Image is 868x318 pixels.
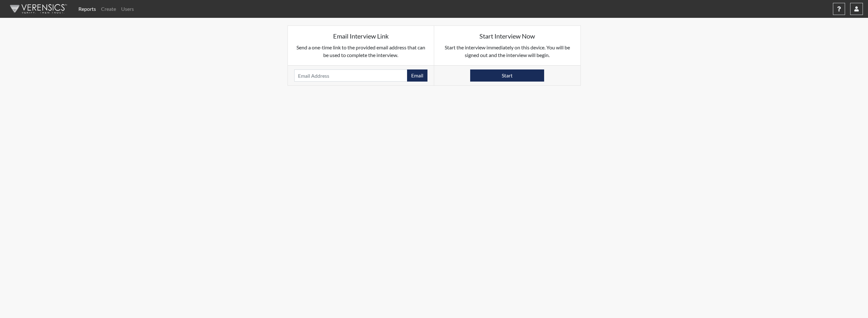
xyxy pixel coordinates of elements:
button: Email [407,69,427,82]
h5: Email Interview Link [294,32,428,40]
a: Reports [76,3,98,15]
p: Start the interview immediately on this device. You will be signed out and the interview will begin. [441,44,574,59]
a: Users [119,3,136,15]
input: Email Address [294,69,408,82]
h5: Start Interview Now [441,32,574,40]
button: Start [470,69,544,82]
a: Create [98,3,119,15]
p: Send a one-time link to the provided email address that can be used to complete the interview. [294,44,428,59]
